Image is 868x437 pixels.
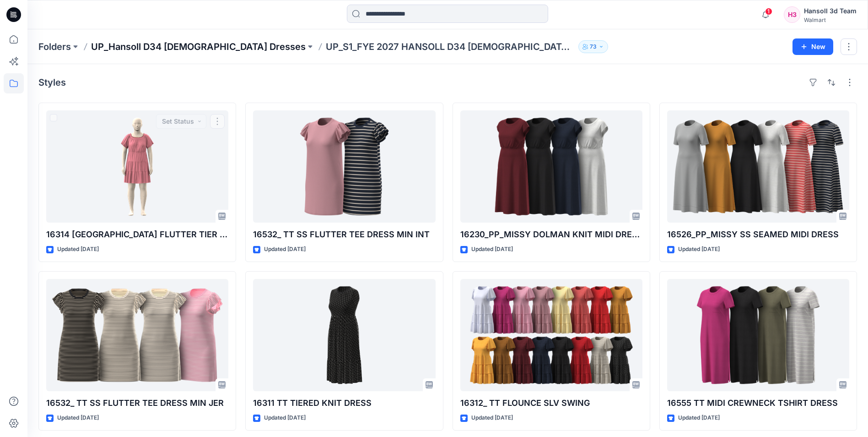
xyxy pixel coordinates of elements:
p: 16230_PP_MISSY DOLMAN KNIT MIDI DRESS [460,228,642,241]
a: 16312_ TT FLOUNCE SLV SWING [460,279,642,391]
div: Hansoll 3d Team [804,5,857,16]
p: Updated [DATE] [471,245,513,254]
p: Updated [DATE] [678,245,720,254]
a: UP_Hansoll D34 [DEMOGRAPHIC_DATA] Dresses [91,40,306,53]
div: H3 [784,6,800,23]
p: Updated [DATE] [57,245,99,254]
p: UP_S1_FYE 2027 HANSOLL D34 [DEMOGRAPHIC_DATA] DRESSES [326,40,575,53]
button: New [793,38,833,55]
a: 16314 TT SQUARE NECK FLUTTER TIER DRESS MINI INT [46,110,228,223]
p: 16312_ TT FLOUNCE SLV SWING [460,397,642,410]
p: 16314 [GEOGRAPHIC_DATA] FLUTTER TIER DRESS MINI INT [46,228,228,241]
a: 16230_PP_MISSY DOLMAN KNIT MIDI DRESS [460,110,642,223]
p: Updated [DATE] [264,413,306,423]
p: Updated [DATE] [264,245,306,254]
a: 16555 TT MIDI CREWNECK TSHIRT DRESS [667,279,849,391]
p: 73 [590,42,597,52]
a: 16526_PP_MISSY SS SEAMED MIDI DRESS [667,110,849,223]
a: 16311 TT TIERED KNIT DRESS [253,279,435,391]
p: Updated [DATE] [57,413,99,423]
p: 16311 TT TIERED KNIT DRESS [253,397,435,410]
div: Walmart [804,16,857,23]
p: 16526_PP_MISSY SS SEAMED MIDI DRESS [667,228,849,241]
p: 16532_ TT SS FLUTTER TEE DRESS MIN JER [46,397,228,410]
a: 16532_ TT SS FLUTTER TEE DRESS MIN INT [253,110,435,223]
p: 16555 TT MIDI CREWNECK TSHIRT DRESS [667,397,849,410]
p: Updated [DATE] [471,413,513,423]
a: 16532_ TT SS FLUTTER TEE DRESS MIN JER [46,279,228,391]
p: Updated [DATE] [678,413,720,423]
a: Folders [38,40,71,53]
h4: Styles [38,77,66,88]
span: 1 [765,8,772,15]
p: 16532_ TT SS FLUTTER TEE DRESS MIN INT [253,228,435,241]
button: 73 [578,40,608,53]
